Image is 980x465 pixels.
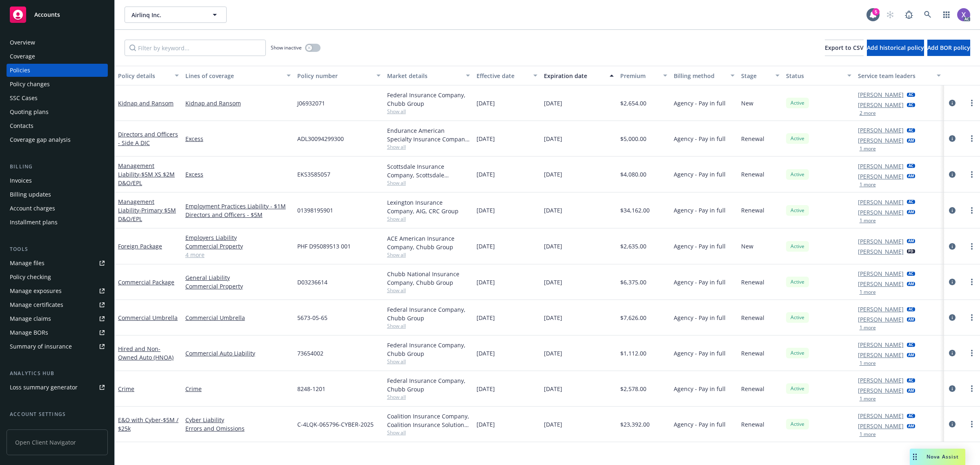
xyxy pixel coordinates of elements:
div: Tools [7,245,108,253]
span: Renewal [741,349,764,358]
span: Agency - Pay in full [674,420,726,429]
div: Federal Insurance Company, Chubb Group [387,341,470,358]
a: Directors and Officers - Side A DIC [118,130,178,147]
a: [PERSON_NAME] [858,411,904,420]
a: Account charges [7,202,108,215]
a: Crime [118,385,134,393]
a: circleInformation [947,241,957,251]
span: Manage exposures [7,284,108,297]
button: Export to CSV [825,40,864,56]
a: General Liability [185,273,291,282]
a: more [967,384,977,393]
a: [PERSON_NAME] [858,269,904,278]
div: Expiration date [544,72,605,80]
span: ADL30094299300 [297,134,344,143]
span: Agency - Pay in full [674,385,726,393]
span: Active [789,99,806,107]
a: Report a Bug [901,7,917,23]
div: Status [786,72,842,80]
a: [PERSON_NAME] [858,90,904,99]
a: Kidnap and Ransom [118,99,174,107]
div: Billing method [674,72,726,80]
span: Active [789,385,806,392]
div: Federal Insurance Company, Chubb Group [387,91,470,108]
a: [PERSON_NAME] [858,198,904,206]
div: Endurance American Specialty Insurance Company, Sompo International, CRC Group [387,126,470,143]
span: Renewal [741,313,764,322]
div: Billing [7,163,108,171]
button: Airlinq Inc. [125,7,227,23]
button: 1 more [860,146,876,151]
div: Service team leaders [858,72,932,80]
span: Open Client Navigator [7,429,108,455]
span: Renewal [741,206,764,215]
div: Policy checking [10,271,51,284]
div: Coalition Insurance Company, Coalition Insurance Solutions (Carrier), Amwins [387,412,470,429]
div: Manage claims [10,312,51,325]
button: 1 more [860,396,876,401]
span: Renewal [741,278,764,286]
div: Coverage [10,50,35,63]
a: [PERSON_NAME] [858,422,904,430]
a: [PERSON_NAME] [858,340,904,349]
span: 8248-1201 [297,385,325,393]
span: - $5M XS $2M D&O/EPL [118,170,175,187]
span: 73654002 [297,349,323,358]
a: Service team [7,422,108,435]
span: Add BOR policy [927,44,970,51]
a: Invoices [7,174,108,187]
button: Add BOR policy [927,40,970,56]
span: [DATE] [477,349,495,358]
a: circleInformation [947,134,957,143]
div: Policies [10,64,30,77]
div: Contacts [10,119,33,132]
span: [DATE] [544,385,562,393]
a: Manage BORs [7,326,108,339]
span: New [741,99,753,107]
span: [DATE] [477,420,495,429]
a: Accounts [7,3,108,26]
a: Commercial Umbrella [118,314,178,322]
div: Lexington Insurance Company, AIG, CRC Group [387,198,470,215]
a: [PERSON_NAME] [858,247,904,256]
a: Commercial Package [118,278,174,286]
span: $2,654.00 [620,99,646,107]
div: Overview [10,36,35,49]
button: Policy details [115,66,182,85]
a: Commercial Umbrella [185,313,291,322]
a: more [967,313,977,322]
div: Billing updates [10,188,51,201]
a: Loss summary generator [7,381,108,394]
a: [PERSON_NAME] [858,315,904,324]
span: Active [789,243,806,250]
span: Agency - Pay in full [674,278,726,286]
div: Installment plans [10,216,58,229]
a: Crime [185,385,291,393]
span: Agency - Pay in full [674,349,726,358]
a: more [967,98,977,108]
a: more [967,170,977,179]
a: circleInformation [947,313,957,322]
span: [DATE] [544,420,562,429]
span: Agency - Pay in full [674,242,726,250]
span: Active [789,314,806,321]
span: [DATE] [544,349,562,358]
div: Quoting plans [10,105,49,118]
span: Show all [387,143,470,150]
span: [DATE] [544,206,562,215]
span: Renewal [741,385,764,393]
div: Invoices [10,174,32,187]
div: Loss summary generator [10,381,78,394]
a: [PERSON_NAME] [858,376,904,385]
span: [DATE] [477,278,495,286]
span: 01398195901 [297,206,333,215]
a: Errors and Omissions [185,424,291,433]
div: Drag to move [910,449,920,465]
button: Stage [738,66,783,85]
button: 2 more [860,111,876,116]
a: Search [920,7,936,23]
a: Policy changes [7,78,108,91]
a: Billing updates [7,188,108,201]
a: Excess [185,170,291,179]
button: Nova Assist [910,449,965,465]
